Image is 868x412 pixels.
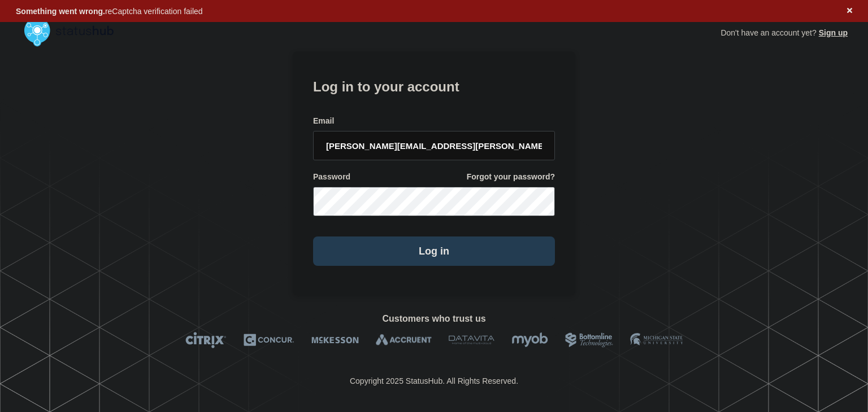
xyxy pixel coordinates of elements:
[817,28,848,37] a: Sign up
[311,332,359,348] img: McKesson logo
[511,332,548,348] img: myob logo
[313,236,555,266] button: Log in
[16,7,203,16] span: reCaptcha verification failed
[244,332,294,348] img: Concur logo
[565,332,613,348] img: Bottomline logo
[313,172,350,182] span: Password
[630,332,683,348] img: MSU logo
[16,7,105,16] span: Something went wrong.
[313,116,334,126] span: Email
[467,172,555,182] a: Forgot your password?
[313,187,555,216] input: password input
[20,314,848,324] h2: Customers who trust us
[350,376,518,385] p: Copyright 2025 StatusHub. All Rights Reserved.
[313,75,555,96] h1: Log in to your account
[721,19,848,46] p: Don't have an account yet?
[376,332,432,348] img: Accruent logo
[843,5,857,17] button: Close banner
[20,14,128,50] img: StatusHub logo
[313,131,555,160] input: email input
[449,332,494,348] img: DataVita logo
[185,332,227,348] img: Citrix logo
